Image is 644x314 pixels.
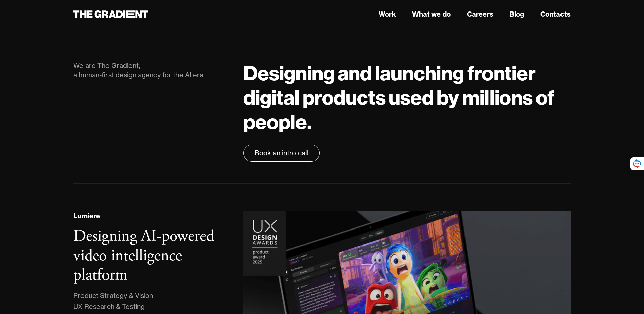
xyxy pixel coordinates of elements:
a: Blog [509,9,524,19]
h1: Designing and launching frontier digital products used by millions of people. [243,61,571,134]
a: Careers [467,9,493,19]
a: Contacts [540,9,571,19]
a: Work [379,9,396,19]
div: We are The Gradient, a human-first design agency for the AI era [73,61,230,80]
h3: Designing AI-powered video intelligence platform [73,226,214,285]
a: Book an intro call [243,145,320,162]
div: Lumiere [73,211,100,221]
a: What we do [412,9,451,19]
